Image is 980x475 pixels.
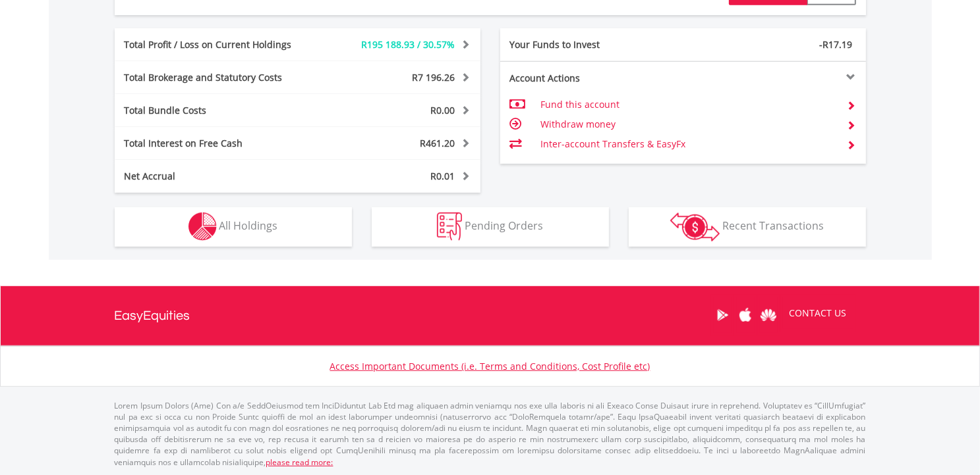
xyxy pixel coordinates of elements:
a: Huawei [757,295,780,336]
img: pending_instructions-wht.png [437,213,462,241]
td: Fund this account [540,95,836,114]
a: Access Important Documents (i.e. Terms and Conditions, Cost Profile etc) [330,360,650,372]
div: Account Actions [500,72,683,85]
a: EasyEquities [115,286,190,345]
span: R195 188.93 / 30.57% [362,38,455,51]
span: R7 196.26 [413,71,455,84]
img: holdings-wht.png [188,213,217,241]
span: R0.00 [431,104,455,116]
button: Pending Orders [372,207,609,247]
td: Withdraw money [540,114,836,134]
img: transactions-zar-wht.png [670,213,720,241]
span: Recent Transactions [722,218,824,233]
span: All Holdings [219,218,278,233]
a: please read more: [266,457,333,468]
div: Total Bundle Costs [115,104,328,117]
button: Recent Transactions [629,207,866,247]
span: Pending Orders [465,218,543,233]
button: All Holdings [115,207,352,247]
span: -R17.19 [820,38,853,51]
div: Total Brokerage and Statutory Costs [115,71,328,84]
div: Total Profit / Loss on Current Holdings [115,38,328,51]
td: Inter-account Transfers & EasyFx [540,134,836,154]
span: R461.20 [420,137,455,149]
p: Lorem Ipsum Dolors (Ame) Con a/e SeddOeiusmod tem InciDiduntut Lab Etd mag aliquaen admin veniamq... [115,400,866,468]
div: Total Interest on Free Cash [115,137,328,150]
div: Net Accrual [115,170,328,183]
a: CONTACT US [780,295,856,332]
span: R0.01 [431,170,455,182]
a: Apple [734,295,757,336]
a: Google Play [711,295,734,336]
div: Your Funds to Invest [500,38,683,51]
